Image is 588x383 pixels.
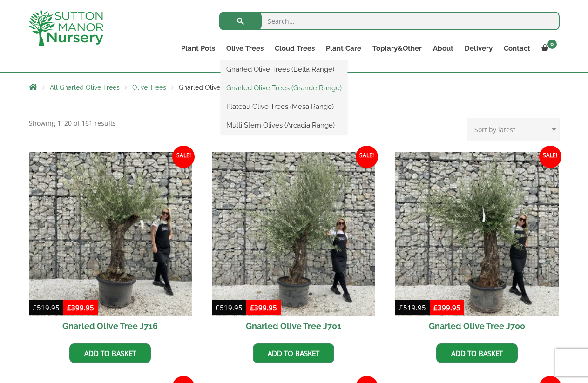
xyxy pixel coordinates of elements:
select: Shop order [467,118,560,141]
a: Cloud Trees [269,42,320,55]
span: £ [216,303,220,312]
span: £ [433,303,438,312]
bdi: 399.95 [433,303,460,312]
bdi: 519.95 [399,303,426,312]
bdi: 399.95 [67,303,94,312]
span: £ [399,303,403,312]
h2: Gnarled Olive Tree J716 [29,316,192,336]
img: Gnarled Olive Tree J700 [395,152,559,316]
h2: Gnarled Olive Tree J700 [395,316,559,336]
a: All Gnarled Olive Trees [50,84,120,91]
a: 0 [536,42,560,55]
a: Sale! Gnarled Olive Tree J701 [212,152,375,336]
a: Olive Trees [221,42,269,55]
span: Sale! [356,146,378,168]
a: Add to basket: “Gnarled Olive Tree J716” [69,343,151,363]
img: logo [29,9,103,46]
span: Sale! [172,146,195,168]
span: Sale! [539,146,561,168]
a: Plant Pots [176,42,221,55]
img: Gnarled Olive Tree J701 [212,152,375,316]
a: Add to basket: “Gnarled Olive Tree J701” [253,343,334,363]
a: Plant Care [320,42,367,55]
nav: Breadcrumbs [29,83,560,91]
bdi: 399.95 [250,303,277,312]
span: Gnarled Olive Trees (Bella Range) [179,84,281,91]
span: £ [67,303,71,312]
a: Delivery [459,42,498,55]
a: Contact [498,42,536,55]
bdi: 519.95 [216,303,243,312]
p: Showing 1–20 of 161 results [29,118,116,129]
h2: Gnarled Olive Tree J701 [212,316,375,336]
input: Search... [219,12,560,30]
span: £ [250,303,254,312]
span: 0 [547,40,557,49]
a: Gnarled Olive Trees (Bella Range) [221,62,347,76]
a: About [427,42,459,55]
a: Multi Stem Olives (Arcadia Range) [221,118,347,132]
bdi: 519.95 [33,303,60,312]
a: Sale! Gnarled Olive Tree J700 [395,152,559,336]
a: Olive Trees [132,84,166,91]
span: £ [33,303,37,312]
a: Plateau Olive Trees (Mesa Range) [221,100,347,114]
img: Gnarled Olive Tree J716 [29,152,192,316]
a: Topiary&Other [367,42,427,55]
a: Add to basket: “Gnarled Olive Tree J700” [436,343,518,363]
a: Gnarled Olive Trees (Grande Range) [221,81,347,95]
a: Sale! Gnarled Olive Tree J716 [29,152,192,336]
